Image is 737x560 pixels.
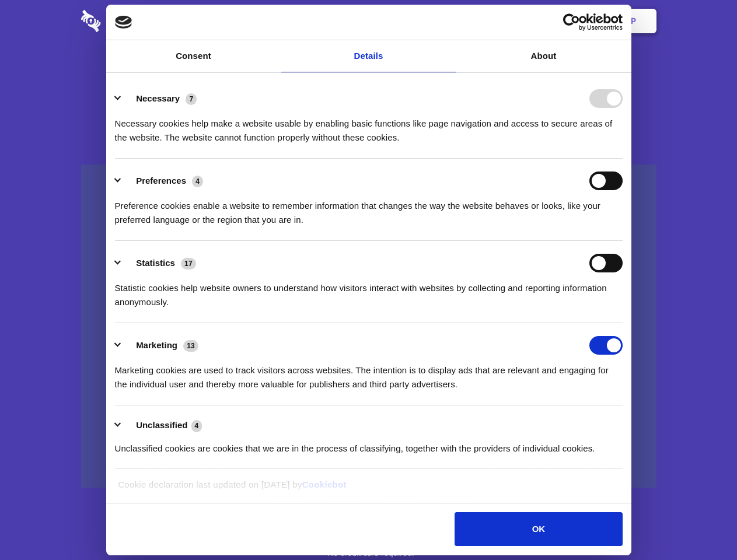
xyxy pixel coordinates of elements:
button: Necessary (7) [115,89,204,108]
span: 17 [181,258,196,269]
button: Preferences (4) [115,171,211,190]
label: Necessary [136,93,180,103]
a: Login [529,3,580,39]
a: About [456,40,631,72]
div: Marketing cookies are used to track visitors across websites. The intention is to display ads tha... [115,355,623,391]
div: Unclassified cookies are cookies that we are in the process of classifying, together with the pro... [115,433,623,456]
a: Wistia video thumbnail [81,164,656,488]
button: Marketing (13) [115,336,206,355]
span: 4 [191,420,202,432]
button: Statistics (17) [115,254,204,272]
img: logo [115,16,132,29]
a: Details [281,40,456,72]
label: Marketing [136,340,177,350]
a: Contact [473,3,527,39]
h1: Eliminate Slack Data Loss. [81,52,656,94]
a: Cookiebot [302,480,347,489]
img: logo-wordmark-white-trans-d4663122ce5f474addd5e946df7df03e33cb6a1c49d2221995e7729f52c070b2.svg [81,10,181,32]
div: Statistic cookies help website owners to understand how visitors interact with websites by collec... [115,272,623,309]
label: Preferences [136,176,186,185]
div: Preference cookies enable a website to remember information that changes the way the website beha... [115,190,623,227]
span: 13 [183,340,198,352]
div: Cookie declaration last updated on [DATE] by [109,478,628,501]
span: 4 [192,176,203,187]
button: Unclassified (4) [115,418,209,433]
a: Consent [106,40,281,72]
div: Necessary cookies help make a website usable by enabling basic functions like page navigation and... [115,108,623,145]
label: Statistics [136,258,175,268]
iframe: Drift Widget Chat Controller [679,502,723,546]
span: 7 [186,93,197,105]
h4: Auto-redaction of sensitive data, encrypted data sharing and self-destructing private chats. Shar... [81,106,656,145]
a: Usercentrics Cookiebot - opens in a new window [521,13,623,31]
button: OK [455,512,622,546]
a: Pricing [343,3,393,39]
